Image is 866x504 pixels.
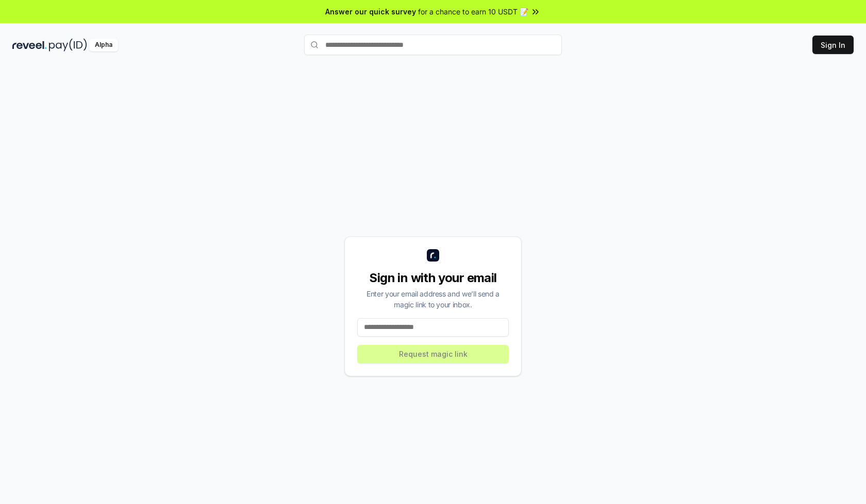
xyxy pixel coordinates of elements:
[12,39,47,51] img: reveel_dark
[427,249,439,262] img: logo_small
[357,270,509,286] div: Sign in with your email
[357,288,509,310] div: Enter your email address and we’ll send a magic link to your inbox.
[89,39,118,51] div: Alpha
[325,6,416,17] span: Answer our quick survey
[418,6,528,17] span: for a chance to earn 10 USDT 📝
[812,36,854,54] button: Sign In
[49,39,87,51] img: pay_id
